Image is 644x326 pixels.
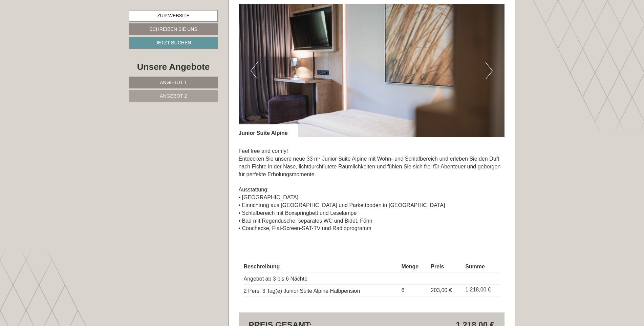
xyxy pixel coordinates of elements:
td: Angebot ab 3 bis 6 Nächte [244,272,399,285]
p: Feel free and comfy! Entdecken Sie unsere neue 33 m² Junior Suite Alpine mit Wohn- und Schlafbere... [239,147,505,232]
td: 6 [399,285,428,297]
th: Beschreibung [244,262,399,272]
a: Schreiben Sie uns [129,23,218,35]
span: 203,00 € [431,287,452,293]
button: Previous [251,62,258,79]
th: Menge [399,262,428,272]
div: Junior Suite Alpine [239,124,298,137]
div: Unsere Angebote [129,61,218,73]
td: 1.218,00 € [463,285,499,297]
span: Angebot 2 [160,93,187,99]
span: Angebot 1 [160,80,187,85]
img: image [239,4,505,137]
button: Next [486,62,493,79]
a: Jetzt buchen [129,37,218,49]
a: Zur Website [129,10,218,22]
th: Preis [428,262,463,272]
th: Summe [463,262,499,272]
td: 2 Pers. 3 Tag(e) Junior Suite Alpine Halbpension [244,285,399,297]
